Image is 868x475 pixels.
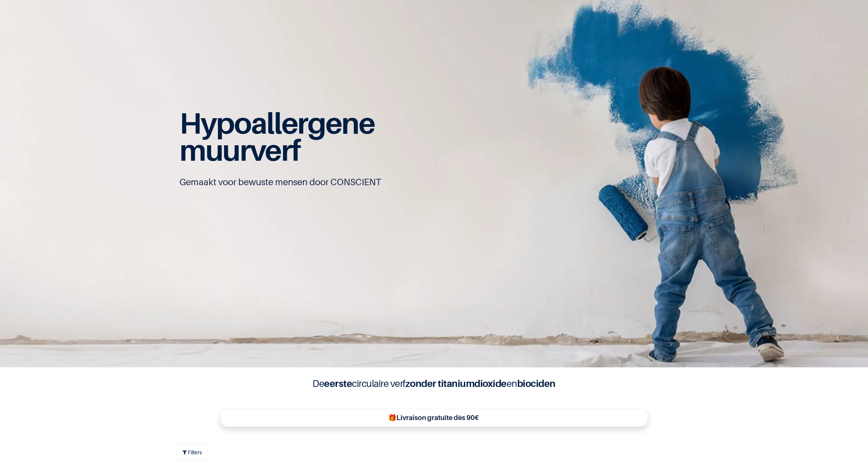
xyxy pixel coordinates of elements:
[180,132,300,167] span: muurverf
[180,176,688,188] p: Gemaakt voor bewuste mensen door CONSCIENT
[283,376,585,391] h4: De circulaire verf en
[180,105,375,140] span: Hypoallergene
[405,378,507,389] b: zonder titaniumdioxide
[388,414,479,422] b: 🎁Livraison gratuite dès 90€
[324,378,352,389] b: eerste
[517,378,556,389] b: biociden
[188,448,202,456] span: Filters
